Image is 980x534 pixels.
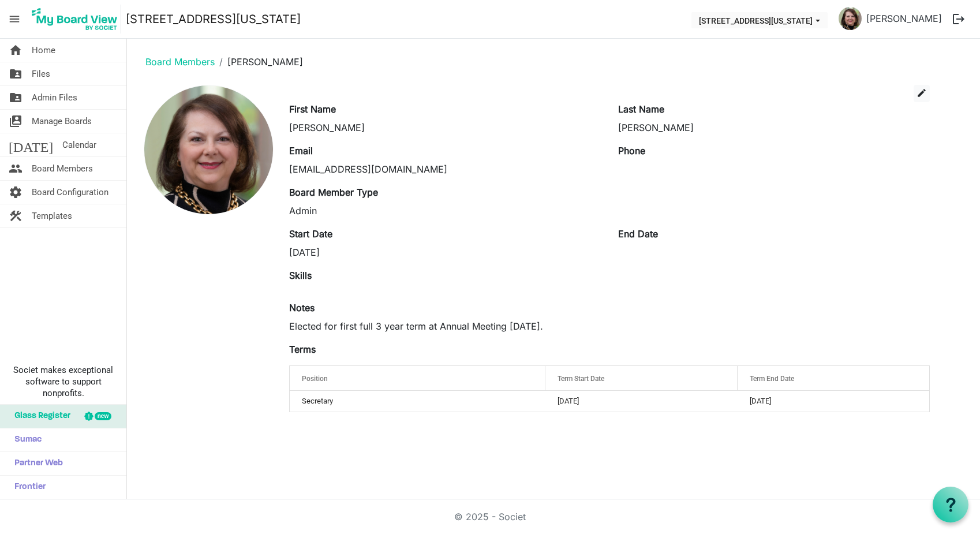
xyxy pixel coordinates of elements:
div: Admin [289,204,601,218]
div: [DATE] [289,245,601,259]
label: Skills [289,268,312,282]
span: Manage Boards [32,110,92,133]
span: Calendar [62,133,96,156]
span: Position [302,375,328,383]
span: construction [9,204,23,227]
div: new [95,412,111,420]
span: Societ makes exceptional software to support nonprofits. [5,364,121,399]
span: home [9,39,23,62]
span: Term End Date [750,375,794,383]
label: Phone [618,144,645,158]
label: Email [289,144,313,158]
span: Templates [32,204,72,227]
span: menu [3,8,25,30]
button: 216 E Washington Blvd dropdownbutton [691,12,828,28]
div: [EMAIL_ADDRESS][DOMAIN_NAME] [289,162,601,176]
label: First Name [289,102,336,116]
button: logout [947,7,971,31]
span: settings [9,181,23,204]
span: Glass Register [9,405,70,428]
label: Terms [289,342,316,356]
div: [PERSON_NAME] [618,121,930,135]
span: [DATE] [9,133,53,156]
label: Last Name [618,102,664,116]
span: folder_shared [9,62,23,85]
label: Board Member Type [289,185,378,199]
div: [PERSON_NAME] [289,121,601,135]
span: Sumac [9,428,42,451]
a: [STREET_ADDRESS][US_STATE] [126,8,301,31]
span: switch_account [9,110,23,133]
span: Files [32,62,50,85]
a: Board Members [145,56,215,68]
span: Board Configuration [32,181,109,204]
td: 5/13/2025 column header Term Start Date [545,391,737,412]
span: Admin Files [32,86,77,109]
span: folder_shared [9,86,23,109]
span: edit [917,88,927,98]
td: 5/30/2028 column header Term End Date [738,391,929,412]
a: [PERSON_NAME] [862,7,947,30]
img: J52A0qgz-QnGEDJvxvc7st0NtxDrXCKoDOPQZREw7aFqa1BfgfUuvwQg4bgL-jlo7icgKeV0c70yxLBxNLEp2Q_full.png [144,85,273,214]
span: Home [32,39,55,62]
a: © 2025 - Societ [454,511,526,522]
span: people [9,157,23,180]
span: Board Members [32,157,93,180]
label: Notes [289,301,315,315]
a: My Board View Logo [28,5,126,33]
img: My Board View Logo [28,5,121,33]
td: Secretary column header Position [290,391,545,412]
span: Frontier [9,476,46,499]
label: Start Date [289,227,332,241]
label: End Date [618,227,658,241]
span: Partner Web [9,452,63,475]
li: [PERSON_NAME] [215,55,303,69]
img: J52A0qgz-QnGEDJvxvc7st0NtxDrXCKoDOPQZREw7aFqa1BfgfUuvwQg4bgL-jlo7icgKeV0c70yxLBxNLEp2Q_thumb.png [839,7,862,30]
button: edit [914,85,930,102]
div: Elected for first full 3 year term at Annual Meeting [DATE]. [289,319,930,333]
span: Term Start Date [558,375,604,383]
